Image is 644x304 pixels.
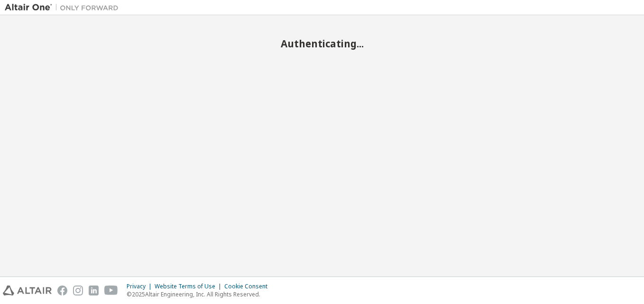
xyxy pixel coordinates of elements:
div: Website Terms of Use [155,283,224,290]
img: youtube.svg [104,286,118,295]
h2: Authenticating... [5,37,639,50]
div: Cookie Consent [224,283,273,290]
img: linkedin.svg [89,286,99,295]
img: altair_logo.svg [3,286,52,295]
img: instagram.svg [73,286,83,295]
img: Altair One [5,3,123,12]
p: © 2025 Altair Engineering, Inc. All Rights Reserved. [127,290,273,298]
img: facebook.svg [57,286,67,295]
div: Privacy [127,283,155,290]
